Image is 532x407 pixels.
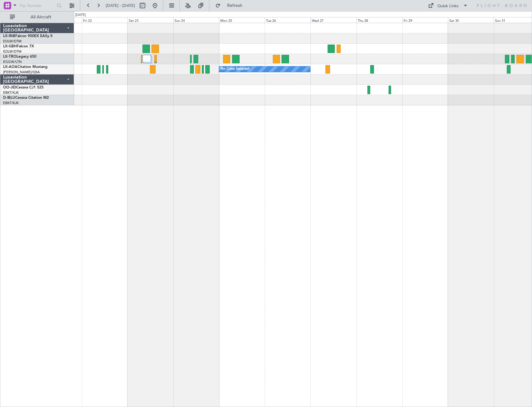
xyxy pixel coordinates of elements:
div: Mon 25 [219,17,265,23]
span: OO-JID [3,86,16,89]
a: [PERSON_NAME]/QSA [3,70,40,74]
a: EDLW/DTM [3,49,21,54]
div: Tue 26 [265,17,310,23]
a: D-IBLUCessna Citation M2 [3,96,49,100]
div: Sat 23 [128,17,173,23]
span: LX-INB [3,34,15,38]
a: EBKT/KJK [3,90,19,95]
a: EBKT/KJK [3,101,19,105]
a: LX-AOACitation Mustang [3,65,48,69]
span: [DATE] - [DATE] [106,3,135,8]
a: OO-JIDCessna CJ1 525 [3,86,44,89]
a: LX-GBHFalcon 7X [3,45,34,48]
input: Trip Number [19,1,55,10]
button: Refresh [212,1,250,11]
div: Fri 22 [82,17,128,23]
div: No Crew Sabadell [221,65,250,74]
a: EGGW/LTN [3,60,22,64]
a: LX-TROLegacy 650 [3,55,36,59]
span: Refresh [222,3,248,8]
span: LX-TRO [3,55,16,59]
span: LX-AOA [3,65,17,69]
div: Sat 30 [448,17,494,23]
div: Sun 24 [173,17,219,23]
div: Thu 28 [357,17,402,23]
button: All Aircraft [7,12,68,22]
span: All Aircraft [16,15,66,19]
span: D-IBLU [3,96,15,100]
div: Quick Links [437,3,459,9]
span: LX-GBH [3,45,17,48]
div: Wed 27 [310,17,356,23]
button: Quick Links [425,1,471,11]
a: LX-INBFalcon 900EX EASy II [3,34,52,38]
div: [DATE] [75,12,86,18]
div: Fri 29 [402,17,448,23]
a: EDLW/DTM [3,39,21,44]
